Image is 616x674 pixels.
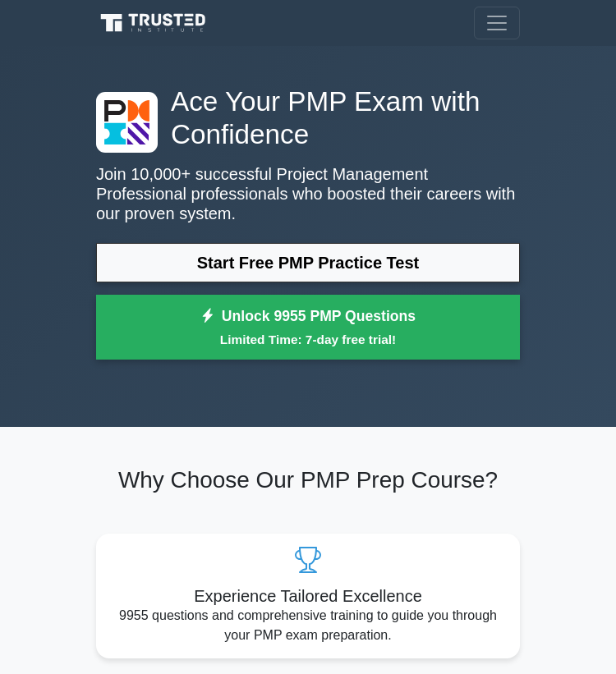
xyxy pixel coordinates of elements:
h1: Ace Your PMP Exam with Confidence [96,85,520,151]
h2: Why Choose Our PMP Prep Course? [96,466,520,494]
p: 9955 questions and comprehensive training to guide you through your PMP exam preparation. [109,606,507,645]
a: Start Free PMP Practice Test [96,243,520,282]
p: Join 10,000+ successful Project Management Professional professionals who boosted their careers w... [96,164,520,223]
button: Toggle navigation [474,7,520,39]
h5: Experience Tailored Excellence [109,586,507,606]
small: Limited Time: 7-day free trial! [117,330,499,349]
a: Unlock 9955 PMP QuestionsLimited Time: 7-day free trial! [96,295,520,360]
